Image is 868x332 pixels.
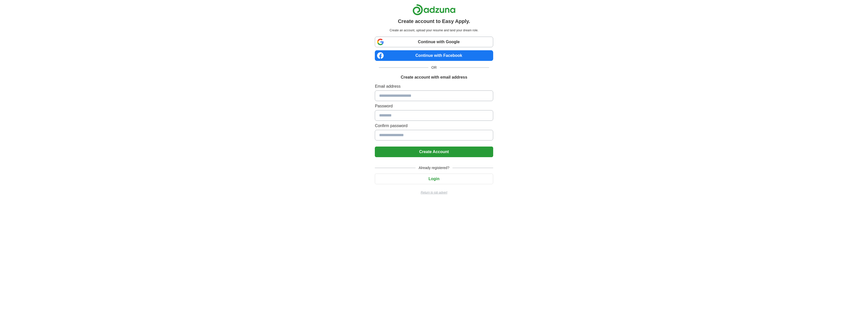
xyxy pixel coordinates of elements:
label: Confirm password [375,123,493,129]
img: Adzuna logo [413,4,455,15]
h1: Create account to Easy Apply. [398,17,470,25]
h1: Create account with email address [401,74,467,80]
span: Already registered? [416,165,452,171]
span: OR [428,65,440,70]
label: Password [375,103,493,109]
a: Continue with Google [375,37,493,47]
p: Create an account, upload your resume and land your dream role. [376,28,492,33]
button: Create Account [375,147,493,157]
label: Email address [375,83,493,89]
button: Login [375,174,493,184]
a: Login [375,177,493,181]
a: Return to job advert [375,190,493,195]
a: Continue with Facebook [375,50,493,61]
